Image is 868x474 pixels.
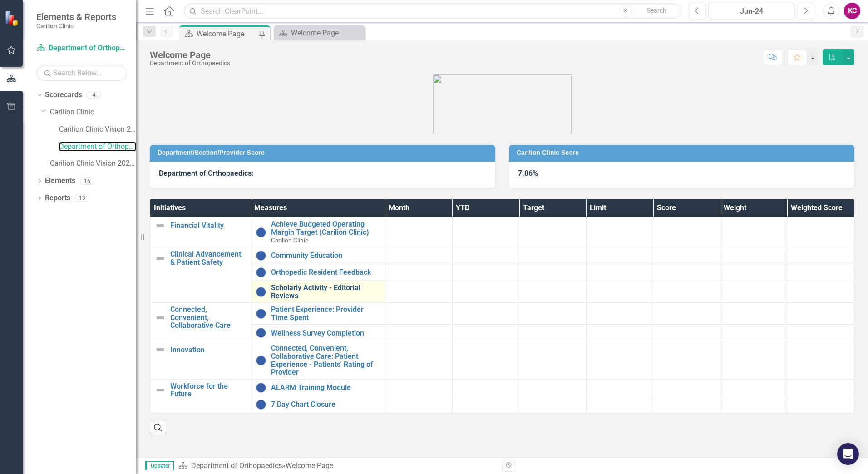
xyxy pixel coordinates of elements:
td: Double-Click to Edit Right Click for Context Menu [251,379,385,396]
div: Open Intercom Messenger [837,443,859,465]
span: Elements & Reports [36,11,116,22]
strong: 7.86% [518,169,538,178]
a: Wellness Survey Completion [271,329,380,337]
td: Double-Click to Edit Right Click for Context Menu [251,217,385,247]
td: Double-Click to Edit Right Click for Context Menu [150,247,251,303]
a: Scorecards [45,90,82,100]
a: Department of Orthopaedics [36,43,127,54]
a: Innovation [170,346,246,354]
a: Connected, Convenient, Collaborative Care: Patient Experience - Patients' Rating of Provider [271,344,380,376]
img: Not Defined [155,253,166,264]
span: Carilion Clinic [271,237,308,244]
td: Double-Click to Edit Right Click for Context Menu [251,325,385,341]
td: Double-Click to Edit Right Click for Context Menu [150,217,251,247]
img: Not Defined [155,344,166,355]
a: Department of Orthopaedics [59,142,136,152]
td: Double-Click to Edit Right Click for Context Menu [251,264,385,281]
a: Carilion Clinic [50,107,136,118]
div: Welcome Page [197,28,256,39]
div: 13 [75,194,89,202]
div: Welcome Page [286,461,333,470]
div: » [178,461,495,471]
td: Double-Click to Edit Right Click for Context Menu [251,247,385,264]
div: Welcome Page [150,50,230,60]
a: 7 Day Chart Closure [271,400,380,409]
td: Double-Click to Edit Right Click for Context Menu [251,281,385,303]
button: Search [634,5,680,17]
img: Not Defined [155,312,166,323]
div: Welcome Page [291,27,362,39]
img: No Information [256,308,266,319]
button: KC [844,3,860,19]
a: Workforce for the Future [170,382,246,398]
small: Carilion Clinic [36,22,116,30]
img: No Information [256,250,266,261]
a: Welcome Page [276,27,362,39]
img: No Information [256,227,266,238]
h3: Carilion Clinic Score [517,149,850,156]
img: No Information [256,286,266,297]
a: Patient Experience: Provider Time Spent [271,306,380,321]
div: 4 [87,91,101,99]
a: Elements [45,176,75,186]
a: Achieve Budgeted Operating Margin Target (Carilion Clinic) [271,220,380,236]
td: Double-Click to Edit Right Click for Context Menu [150,303,251,341]
a: Department of Orthopaedics [191,461,282,470]
a: Reports [45,193,70,203]
img: No Information [256,267,266,278]
td: Double-Click to Edit Right Click for Context Menu [150,341,251,379]
div: Jun-24 [711,6,792,17]
img: No Information [256,327,266,338]
input: Search Below... [36,65,127,81]
a: Community Education [271,252,380,260]
a: ALARM Training Module [271,384,380,392]
img: ClearPoint Strategy [5,10,20,26]
a: Connected, Convenient, Collaborative Care [170,306,246,330]
td: Double-Click to Edit Right Click for Context Menu [251,341,385,379]
div: 16 [80,177,94,185]
img: Not Defined [155,385,166,395]
a: Carilion Clinic Vision 2025 (Full Version) [50,158,136,169]
img: No Information [256,355,266,366]
a: Clinical Advancement & Patient Safety [170,250,246,266]
img: No Information [256,399,266,410]
input: Search ClearPoint... [184,3,682,19]
button: Jun-24 [708,3,795,19]
a: Orthopedic Resident Feedback [271,268,380,276]
td: Double-Click to Edit Right Click for Context Menu [150,379,251,413]
img: Not Defined [155,220,166,231]
span: Search [647,7,666,14]
a: Scholarly Activity - Editorial Reviews [271,284,380,300]
img: No Information [256,382,266,393]
a: Carilion Clinic Vision 2025 Scorecard [59,124,136,135]
a: Financial Vitality [170,222,246,230]
h3: Department/Section/Provider Score [158,149,491,156]
strong: Department of Orthopaedics: [159,169,253,178]
img: carilion%20clinic%20logo%202.0.png [433,74,572,133]
td: Double-Click to Edit Right Click for Context Menu [251,303,385,325]
span: Updater [145,461,174,470]
td: Double-Click to Edit Right Click for Context Menu [251,396,385,413]
div: Department of Orthopaedics [150,60,230,67]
